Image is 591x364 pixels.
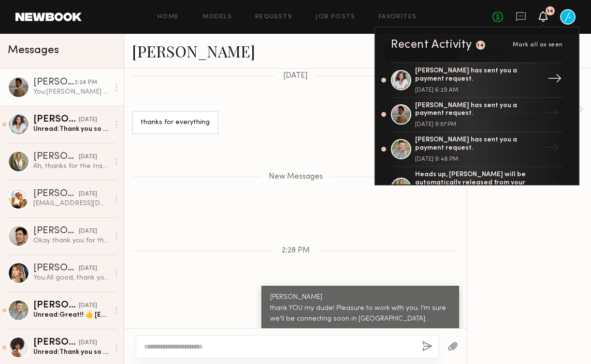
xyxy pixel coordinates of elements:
[141,117,210,128] div: thanks for everything
[79,264,97,273] div: [DATE]
[79,301,97,310] div: [DATE]
[33,162,109,171] div: Ah, thanks for the transparency! Would love to get up there to SB and work together soon.
[33,78,74,87] div: [PERSON_NAME]
[33,115,79,125] div: [PERSON_NAME]
[391,62,563,98] a: [PERSON_NAME] has sent you a payment request.[DATE] 6:29 AM→
[33,338,79,348] div: [PERSON_NAME]
[33,87,109,97] div: You: [PERSON_NAME] thank YOU my dude! Pleasure to work with you. I'm sure we'll be connecting soo...
[79,227,97,236] div: [DATE]
[33,348,109,357] div: Unread: Thank you so much for having me:) what a joy it was to work with you all.
[8,45,59,56] span: Messages
[283,72,308,80] span: [DATE]
[415,156,541,162] div: [DATE] 9:48 PM
[316,14,356,20] a: Job Posts
[158,14,179,20] a: Home
[415,122,541,127] div: [DATE] 9:57 PM
[33,301,79,310] div: [PERSON_NAME]
[79,153,97,162] div: [DATE]
[415,136,541,153] div: [PERSON_NAME] has sent you a payment request.
[415,102,541,118] div: [PERSON_NAME] has sent you a payment request.
[33,125,109,134] div: Unread: Thank you so much! I Had a great time working with this fantastic cast and crew — and enj...
[269,173,323,181] span: New Messages
[74,78,97,87] div: 2:28 PM
[391,167,563,210] a: Heads up, [PERSON_NAME] will be automatically released from your option unless booked soon.→
[33,310,109,320] div: Unread: Great!! 👍 [EMAIL_ADDRESS][DOMAIN_NAME]
[415,67,541,84] div: [PERSON_NAME] has sent you a payment request.
[541,102,563,127] div: →
[33,199,109,208] div: [EMAIL_ADDRESS][DOMAIN_NAME]
[547,9,553,14] div: 14
[79,115,97,125] div: [DATE]
[270,292,450,325] div: [PERSON_NAME] thank YOU my dude! Pleasure to work with you. I'm sure we'll be connecting soon in ...
[282,247,310,255] span: 2:28 PM
[202,14,232,20] a: Models
[79,338,97,348] div: [DATE]
[33,226,79,236] div: [PERSON_NAME]
[415,171,541,195] div: Heads up, [PERSON_NAME] will be automatically released from your option unless booked soon.
[33,189,79,199] div: [PERSON_NAME]
[477,43,484,48] div: 14
[544,68,566,93] div: →
[132,41,255,61] a: [PERSON_NAME]
[541,175,563,200] div: →
[33,264,79,273] div: [PERSON_NAME]
[379,14,417,20] a: Favorites
[79,190,97,199] div: [DATE]
[33,273,109,282] div: You: All good, thank you for being up front -- let me reach out to the platform and see what need...
[33,152,79,162] div: [PERSON_NAME]
[513,42,563,48] span: Mark all as seen
[415,87,541,93] div: [DATE] 6:29 AM
[391,39,472,51] div: Recent Activity
[541,137,563,162] div: →
[391,132,563,167] a: [PERSON_NAME] has sent you a payment request.[DATE] 9:48 PM→
[255,14,292,20] a: Requests
[33,236,109,245] div: Okay thank you for the update.
[391,98,563,133] a: [PERSON_NAME] has sent you a payment request.[DATE] 9:57 PM→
